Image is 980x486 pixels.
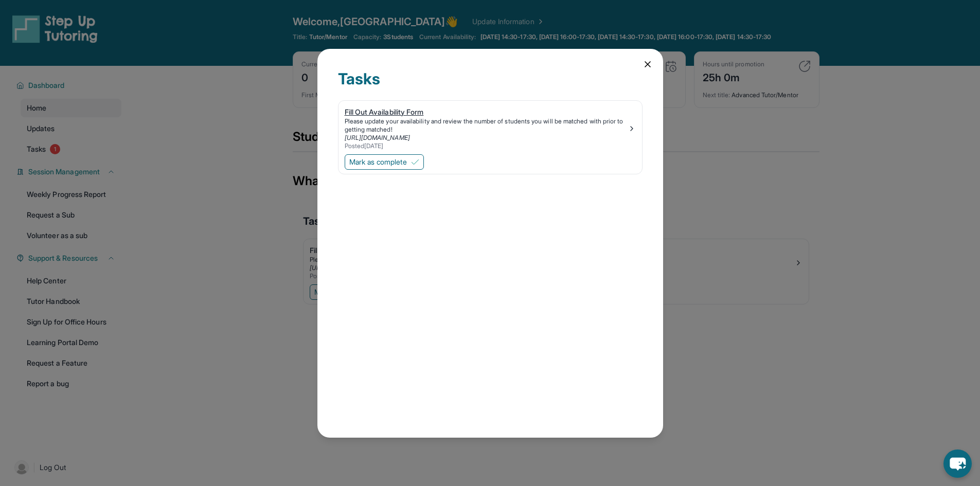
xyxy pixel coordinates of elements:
button: chat-button [943,449,972,478]
div: Tasks [338,69,643,100]
a: [URL][DOMAIN_NAME] [345,134,410,141]
img: Mark as complete [411,158,419,166]
div: Please update your availability and review the number of students you will be matched with prior ... [345,117,628,134]
span: Mark as complete [349,157,407,167]
a: Fill Out Availability FormPlease update your availability and review the number of students you w... [338,101,642,152]
button: Mark as complete [345,154,424,170]
div: Posted [DATE] [345,142,628,150]
div: Fill Out Availability Form [345,107,628,117]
